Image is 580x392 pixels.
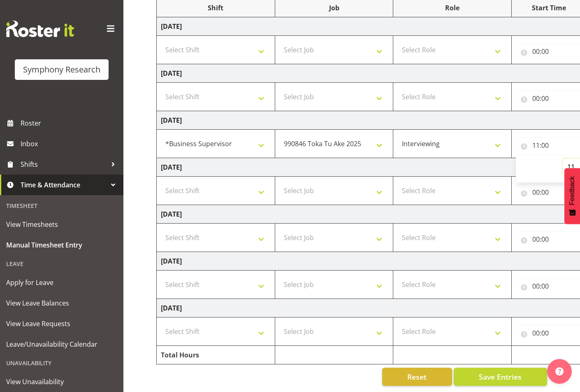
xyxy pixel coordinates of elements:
a: View Leave Balances [2,293,121,313]
button: Save Entries [454,368,547,386]
div: Unavailability [2,355,121,371]
span: Leave/Unavailability Calendar [6,338,117,350]
a: Leave/Unavailability Calendar [2,334,121,355]
a: Manual Timesheet Entry [2,235,121,255]
a: Apply for Leave [2,272,121,293]
span: View Timesheets [6,218,117,231]
div: Job [279,3,389,13]
button: Feedback - Show survey [564,168,580,224]
span: Apply for Leave [6,276,117,289]
img: help-xxl-2.png [555,367,564,376]
div: Symphony Research [23,63,100,76]
span: Feedback [568,176,576,205]
span: Reset [407,371,427,382]
span: Shifts [21,158,107,170]
div: Leave [2,255,121,272]
span: Roster [21,117,119,129]
span: View Leave Requests [6,317,117,330]
span: Time & Attendance [21,179,107,191]
a: View Leave Requests [2,313,121,334]
span: Inbox [21,138,119,150]
span: Save Entries [479,371,522,382]
a: View Timesheets [2,214,121,235]
div: Timesheet [2,197,121,214]
span: View Unavailability [6,376,117,388]
span: View Leave Balances [6,297,117,309]
td: Total Hours [157,346,275,364]
div: Shift [161,3,271,13]
div: Role [397,3,507,13]
button: Reset [382,368,452,386]
span: Manual Timesheet Entry [6,239,117,251]
a: View Unavailability [2,371,121,392]
img: Rosterit website logo [6,21,74,37]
